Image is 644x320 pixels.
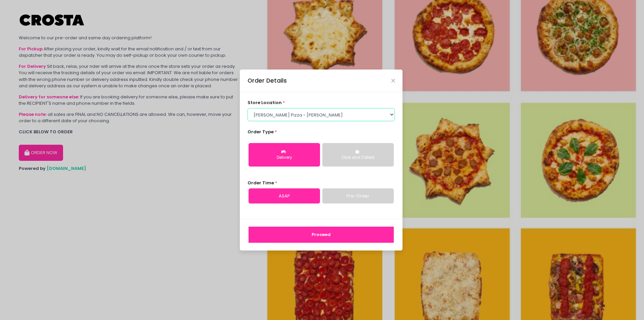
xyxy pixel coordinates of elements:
div: Click and Collect [327,155,389,161]
span: store location [248,99,282,106]
span: Order Type [248,129,274,135]
button: Delivery [249,143,320,167]
a: ASAP [249,188,320,204]
button: Click and Collect [322,143,394,167]
span: Order Time [248,180,274,186]
div: Order Details [248,76,287,85]
div: Delivery [253,155,315,161]
button: Proceed [249,227,394,243]
button: Close [391,79,395,82]
a: Pre-Order [322,188,394,204]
